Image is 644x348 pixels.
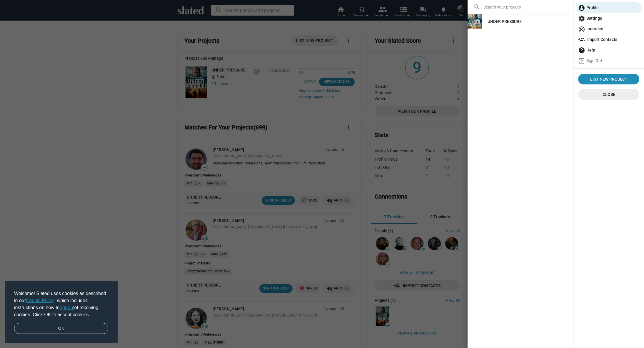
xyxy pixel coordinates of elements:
[576,55,642,66] a: Sign Out
[578,34,639,45] span: Import Contacts
[26,46,104,92] div: Slated’s Screening Analysis is a first-of-its-kind, that gives filmmakers early insight into how ...
[578,47,585,54] mat-icon: help
[578,45,639,55] span: Help
[576,24,642,34] a: Interests
[578,74,639,84] a: List New Project
[26,11,104,17] div: Hi, [PERSON_NAME].
[9,7,109,111] div: message notification from Team, 34w ago. Hi, Helen. Want to know how to improve the final cut of ...
[468,14,482,29] img: UNDER PRESSURE
[13,13,23,22] img: Profile image for Team
[578,4,585,11] mat-icon: account_circle
[26,20,104,43] div: Want to know how to improve the final cut of your movie and boost your odds of finding the perfec...
[14,323,108,334] a: dismiss cookie message
[580,74,637,84] span: List New Project
[576,13,642,24] a: Settings
[26,102,104,107] p: Message from Team, sent 34w ago
[576,45,642,55] a: Help
[5,281,118,344] div: cookieconsent
[583,89,635,100] span: Close
[578,13,639,24] span: Settings
[578,26,585,33] mat-icon: wifi_tethering
[14,290,108,318] span: Welcome! Slated uses cookies as described in our , which includes instructions on how to of recei...
[578,89,639,100] button: Close
[488,16,522,27] div: UNDER PRESSURE
[60,305,74,310] a: opt-out
[578,24,639,34] span: Interests
[576,2,642,13] a: Profile
[49,94,82,100] a: GET ANALYSIS
[576,34,642,45] a: Import Contacts
[578,15,585,22] mat-icon: settings
[26,52,101,68] b: secure, convenient and cost-effective virtual test screening
[578,2,639,13] span: Profile
[26,298,54,303] a: Cookie Policy
[483,16,526,27] a: UNDER PRESSURE
[578,57,585,64] mat-icon: exit_to_app
[26,11,104,99] div: Message content
[473,4,481,11] mat-icon: search
[578,55,639,66] span: Sign Out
